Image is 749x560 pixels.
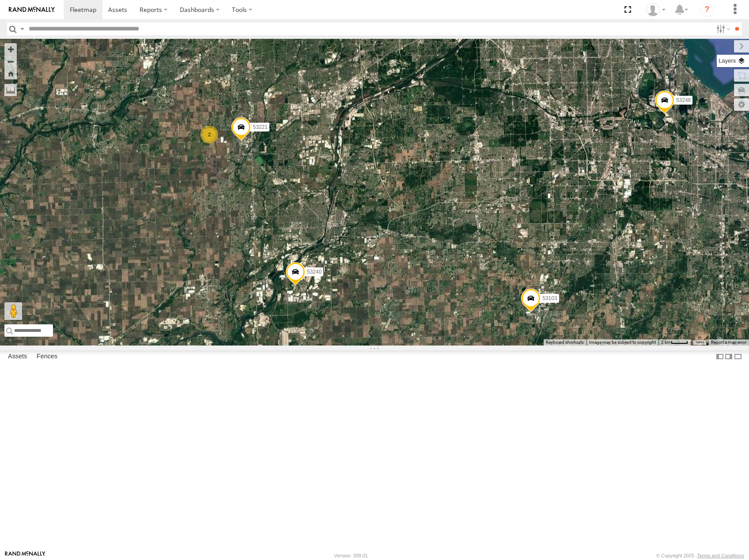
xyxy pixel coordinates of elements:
span: Image may be subject to copyright [589,340,656,345]
label: Map Settings [734,98,749,111]
button: Keyboard shortcuts [546,339,584,346]
a: Report a map error [711,340,746,345]
div: 2 [200,126,218,143]
button: Zoom in [4,43,17,55]
label: Assets [4,350,31,363]
span: 53103 [542,295,557,301]
label: Fences [32,350,62,363]
button: Zoom out [4,55,17,68]
span: 2 km [661,340,671,345]
span: 53221 [253,124,267,130]
label: Search Filter Options [713,23,732,35]
label: Dock Summary Table to the Left [715,350,724,363]
div: Miky Transport [643,3,669,16]
label: Hide Summary Table [734,350,742,363]
label: Dock Summary Table to the Right [724,350,733,363]
img: rand-logo.svg [9,7,55,13]
label: Search Query [19,23,26,35]
button: Drag Pegman onto the map to open Street View [4,302,22,320]
div: Version: 309.01 [334,553,368,558]
span: 53240 [307,269,322,275]
button: Map Scale: 2 km per 35 pixels [658,339,691,346]
a: Visit our Website [5,551,45,560]
a: Terms (opens in new tab) [695,341,704,344]
i: ? [700,3,714,17]
div: © Copyright 2025 - [656,553,744,558]
button: Zoom Home [4,68,17,79]
a: Terms and Conditions [697,553,744,558]
label: Measure [4,84,17,96]
span: 53248 [676,97,691,103]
